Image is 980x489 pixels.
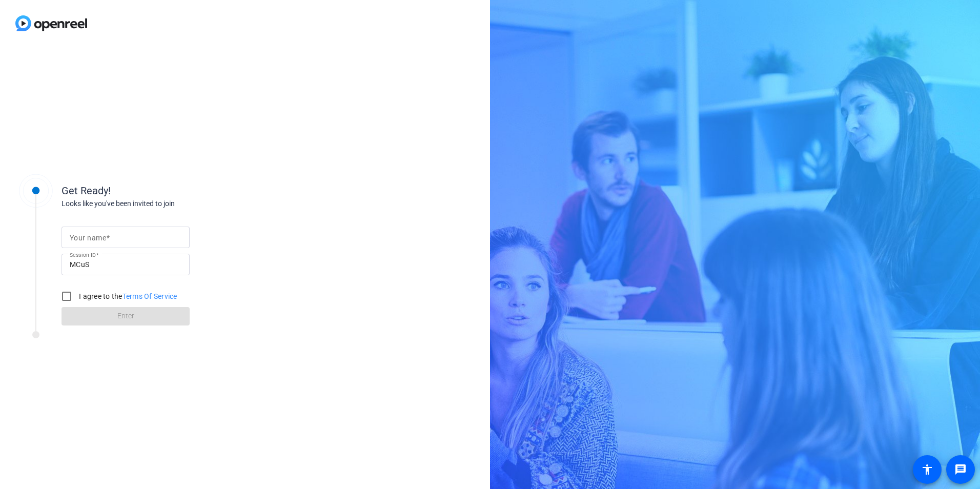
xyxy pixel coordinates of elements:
[77,291,177,301] label: I agree to the
[70,234,106,242] mat-label: Your name
[122,292,177,300] a: Terms Of Service
[62,183,267,198] div: Get Ready!
[70,252,96,258] mat-label: Session ID
[954,463,967,476] mat-icon: message
[62,198,267,209] div: Looks like you've been invited to join
[921,463,933,476] mat-icon: accessibility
